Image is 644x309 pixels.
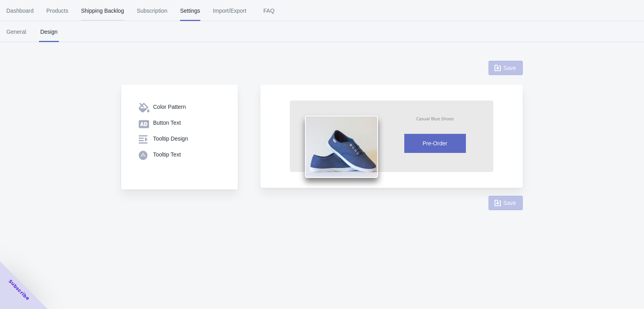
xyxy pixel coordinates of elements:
[6,21,26,42] span: General
[153,151,220,158] div: Tooltip Text
[305,116,378,178] img: shoes.png
[132,147,227,162] button: Tooltip Text
[404,134,466,153] button: Pre-Order
[153,103,220,111] div: Color Pattern
[47,0,68,21] span: Products
[132,99,227,115] button: Color Pattern
[259,0,279,21] span: FAQ
[81,0,124,21] span: Shipping Backlog
[137,0,167,21] span: Subscription
[132,131,227,147] button: Tooltip Design
[153,135,220,143] div: Tooltip Design
[153,119,220,127] div: Button Text
[180,0,200,21] span: Settings
[132,115,227,131] button: Button Text
[39,21,59,42] span: Design
[213,0,246,21] span: Import/Export
[7,278,31,302] span: Subscribe
[416,116,454,122] div: Casual Blue Shoes
[6,0,34,21] span: Dashboard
